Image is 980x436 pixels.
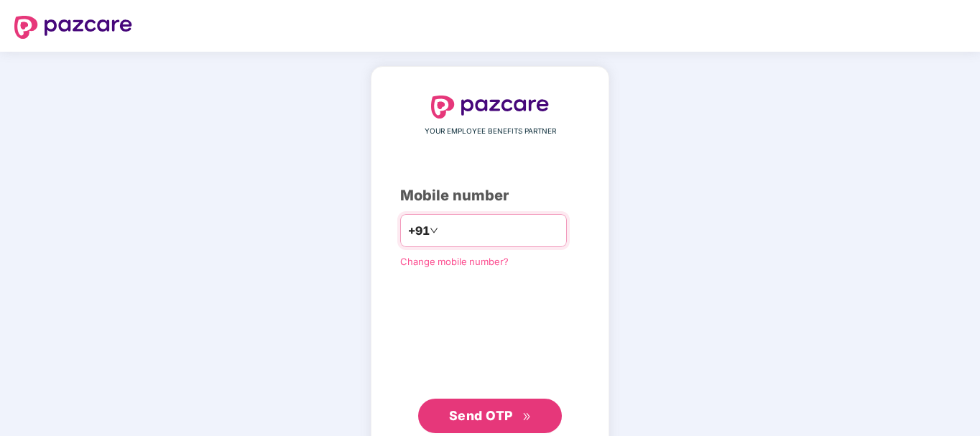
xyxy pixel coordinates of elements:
span: +91 [408,222,430,240]
span: double-right [522,412,532,422]
a: Change mobile number? [400,256,509,267]
div: Mobile number [400,185,580,207]
img: logo [14,16,132,39]
span: down [430,226,438,235]
button: Send OTPdouble-right [418,399,562,433]
img: logo [431,96,549,119]
span: YOUR EMPLOYEE BENEFITS PARTNER [425,126,556,137]
span: Send OTP [449,408,513,423]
